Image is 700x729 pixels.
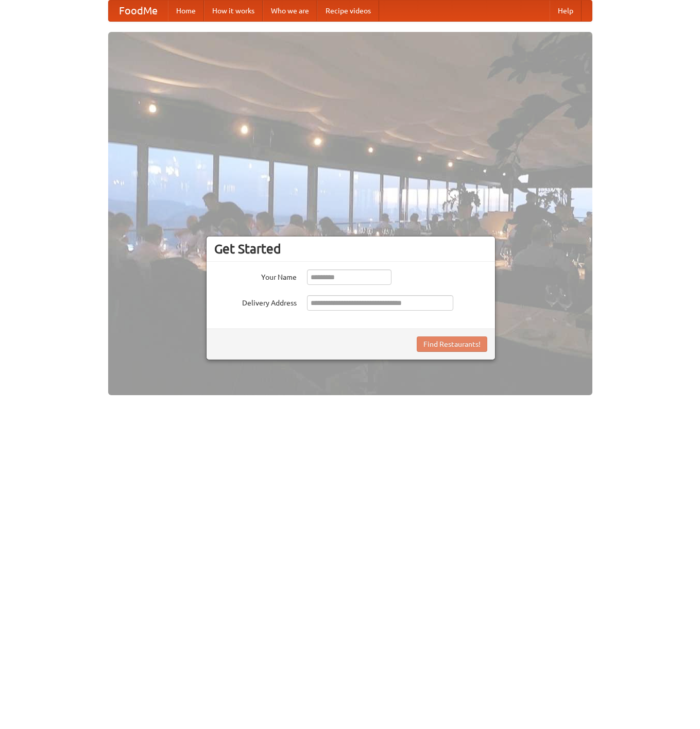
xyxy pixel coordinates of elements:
[168,1,204,21] a: Home
[204,1,263,21] a: How it works
[550,1,582,21] a: Help
[214,241,487,257] h3: Get Started
[317,1,379,21] a: Recipe videos
[214,269,297,282] label: Your Name
[417,336,487,352] button: Find Restaurants!
[214,295,297,308] label: Delivery Address
[263,1,317,21] a: Who we are
[109,1,168,21] a: FoodMe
